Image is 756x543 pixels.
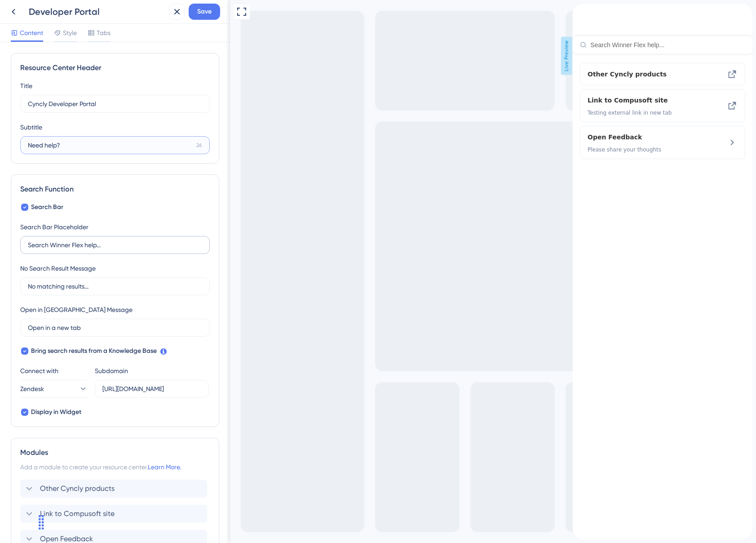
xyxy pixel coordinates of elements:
[15,106,135,113] span: Testing external link in new tab
[64,4,67,12] div: 3
[196,142,202,149] div: 26
[15,65,135,76] span: Other Cyncly products
[20,365,88,376] div: Connect with
[20,463,148,471] span: Add a module to create your resource center.
[28,99,199,109] input: Title
[18,38,172,45] input: Search Winner Flex help...
[197,6,212,17] span: Save
[63,27,77,38] span: Style
[20,380,88,398] button: Zendesk
[15,128,135,150] div: Open Feedback
[28,140,193,150] input: 26
[31,407,81,418] span: Display in Widget
[20,27,43,38] span: Content
[29,5,165,18] div: Developer Portal
[28,323,202,333] input: Open in a new tab
[97,27,111,38] span: Tabs
[189,4,220,20] button: Save
[20,263,96,274] div: No Search Result Message
[15,142,135,150] span: Please share your thoughts
[15,128,135,139] span: Open Feedback
[15,91,135,113] div: Link to Compusoft site
[31,346,157,356] span: Bring search results from a Knowledge Base
[28,281,202,291] input: No matching results...
[28,240,202,250] input: Search Winner Flex help...
[34,509,49,536] div: Drag
[40,483,115,494] span: Other Cyncly products
[102,384,201,394] input: userguiding.zendesk.com
[20,62,210,73] div: Resource Center Header
[20,222,88,232] div: Search Bar Placeholder
[20,383,44,394] span: Zendesk
[19,2,58,13] span: Need Help?
[31,202,63,213] span: Search Bar
[20,480,210,498] div: Other Cyncly products
[15,91,120,102] span: Link to Compusoft site
[20,505,210,523] div: Link to Compusoft site
[20,80,32,91] div: Title
[20,304,133,315] div: Open in [GEOGRAPHIC_DATA] Message
[331,37,342,75] span: Live Preview
[95,365,128,376] div: Subdomain
[20,184,210,195] div: Search Function
[20,447,210,458] div: Modules
[20,122,42,133] div: Subtitle
[148,463,181,471] a: Learn More.
[40,508,115,519] span: Link to Compusoft site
